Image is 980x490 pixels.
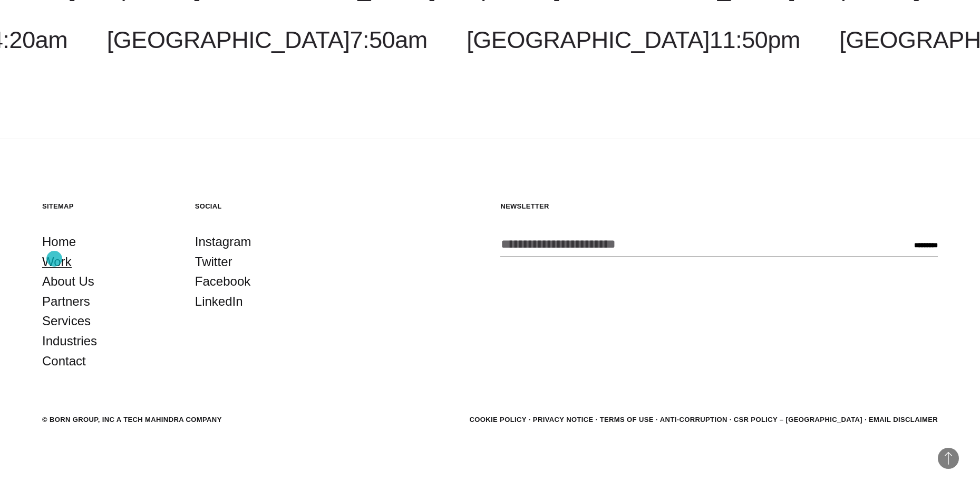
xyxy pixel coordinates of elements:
a: Cookie Policy [469,416,526,423]
button: Back to Top [938,448,959,469]
a: Home [42,232,76,252]
a: Services [42,311,91,331]
a: Industries [42,331,97,351]
a: Contact [42,351,86,371]
h5: Sitemap [42,202,174,211]
div: © BORN GROUP, INC A Tech Mahindra Company [42,414,222,425]
a: Work [42,252,72,272]
a: About Us [42,271,94,291]
a: Anti-Corruption [660,416,727,423]
a: [GEOGRAPHIC_DATA]7:50am [107,26,428,53]
a: [GEOGRAPHIC_DATA]11:50pm [467,26,800,53]
a: Email Disclaimer [869,416,938,423]
a: Instagram [195,232,251,252]
a: Twitter [195,252,232,272]
a: Partners [42,291,90,312]
a: Terms of Use [600,416,654,423]
span: 11:50pm [710,26,800,53]
h5: Social [195,202,327,211]
span: 7:50am [350,26,427,53]
a: LinkedIn [195,291,243,312]
a: CSR POLICY – [GEOGRAPHIC_DATA] [734,416,862,423]
a: Privacy Notice [533,416,594,423]
a: Facebook [195,271,250,291]
h5: Newsletter [500,202,938,211]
